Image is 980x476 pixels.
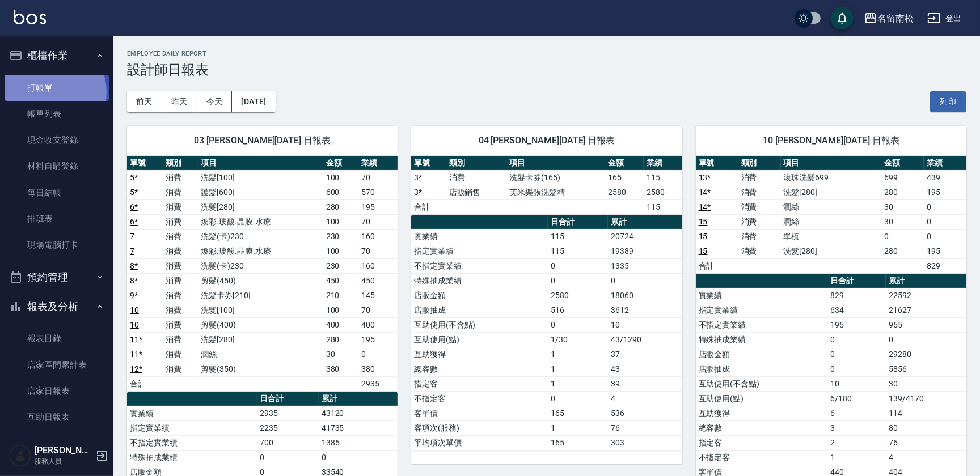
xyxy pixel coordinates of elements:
td: 洗髮(卡)230 [198,229,323,244]
td: 消費 [163,185,198,199]
td: 76 [608,420,682,435]
th: 業績 [924,156,966,171]
td: 70 [358,214,398,229]
td: 剪髮(400) [198,317,323,332]
td: 30 [881,199,924,214]
th: 日合計 [548,215,608,229]
th: 單號 [696,156,738,171]
td: 芙米樂張洗髮精 [506,185,605,199]
td: 43120 [319,406,398,420]
img: Logo [14,10,46,24]
td: 不指定實業績 [411,258,548,273]
td: 70 [358,303,398,317]
td: 165 [605,170,644,185]
td: 消費 [163,273,198,288]
td: 6/180 [827,391,886,406]
span: 10 [PERSON_NAME][DATE] 日報表 [709,135,953,146]
td: 100 [323,303,359,317]
td: 20724 [608,229,682,244]
td: 280 [323,199,359,214]
td: 消費 [163,199,198,214]
td: 0 [924,199,966,214]
td: 165 [548,435,608,450]
a: 帳單列表 [5,101,109,127]
td: 43 [608,362,682,376]
td: 1 [548,362,608,376]
td: 3612 [608,303,682,317]
td: 115 [548,244,608,258]
button: 登出 [923,8,966,29]
td: 450 [358,273,398,288]
th: 項目 [198,156,323,171]
td: 829 [827,288,886,303]
td: 70 [358,170,398,185]
th: 金額 [605,156,644,171]
th: 單號 [411,156,446,171]
td: 2580 [605,185,644,199]
td: 特殊抽成業績 [127,450,257,465]
a: 7 [130,232,134,241]
td: 客項次(服務) [411,420,548,435]
td: 0 [608,273,682,288]
td: 115 [548,229,608,244]
td: 400 [358,317,398,332]
td: 平均項次單價 [411,435,548,450]
td: 合計 [411,199,446,214]
td: 消費 [163,170,198,185]
td: 滾珠洗髪699 [781,170,881,185]
td: 1/30 [548,332,608,347]
td: 洗髮[280] [781,185,881,199]
h2: Employee Daily Report [127,50,966,57]
th: 類別 [163,156,198,171]
td: 不指定客 [696,450,828,465]
td: 100 [323,214,359,229]
a: 10 [130,320,139,329]
a: 每日結帳 [5,180,109,206]
th: 累計 [319,392,398,406]
td: 0 [548,317,608,332]
td: 2935 [358,376,398,391]
td: 消費 [163,303,198,317]
td: 消費 [163,332,198,347]
td: 965 [886,317,966,332]
th: 單號 [127,156,163,171]
td: 0 [827,362,886,376]
td: 195 [924,185,966,199]
button: 預約管理 [5,262,109,292]
td: 0 [827,347,886,362]
span: 04 [PERSON_NAME][DATE] 日報表 [425,135,668,146]
th: 累計 [886,274,966,288]
td: 消費 [163,347,198,362]
td: 280 [323,332,359,347]
td: 100 [323,244,359,258]
td: 145 [358,288,398,303]
td: 10 [827,376,886,391]
td: 客單價 [411,406,548,420]
td: 439 [924,170,966,185]
td: 280 [881,185,924,199]
td: 19389 [608,244,682,258]
td: 護髮[600] [198,185,323,199]
td: 100 [323,170,359,185]
td: 37 [608,347,682,362]
td: 消費 [738,244,781,258]
td: 3 [827,420,886,435]
td: 450 [323,273,359,288]
td: 2580 [644,185,682,199]
a: 10 [130,305,139,314]
td: 總客數 [696,420,828,435]
td: 不指定客 [411,391,548,406]
table: a dense table [696,156,966,274]
td: 115 [644,199,682,214]
td: 0 [257,450,319,465]
a: 15 [699,246,708,256]
td: 160 [358,258,398,273]
span: 03 [PERSON_NAME][DATE] 日報表 [141,135,384,146]
td: 1 [827,450,886,465]
td: 指定實業績 [696,303,828,317]
a: 店家區間累計表 [5,352,109,378]
button: 昨天 [162,91,197,112]
td: 洗髮[100] [198,170,323,185]
td: 115 [644,170,682,185]
td: 41735 [319,420,398,435]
